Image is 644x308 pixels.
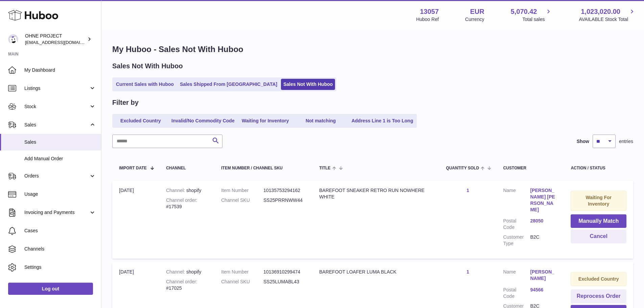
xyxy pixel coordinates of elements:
dt: Item Number [221,269,263,275]
button: Cancel [571,230,626,243]
img: internalAdmin-13057@internal.huboo.com [8,34,18,44]
div: BAREFOOT LOAFER LUMA BLACK [319,269,432,275]
span: Listings [24,85,89,92]
a: [PERSON_NAME] [530,269,557,282]
div: Huboo Ref [416,16,439,23]
td: [DATE] [112,181,159,259]
a: 5,070.42 Total sales [511,7,553,23]
dt: Postal Code [503,287,530,300]
dt: Name [503,187,530,215]
strong: EUR [470,7,484,16]
a: Not matching [294,115,348,126]
span: Quantity Sold [446,166,479,170]
span: Total sales [522,16,552,23]
a: 1 [467,188,469,193]
span: Invoicing and Payments [24,209,89,216]
span: Orders [24,173,89,179]
dt: Item Number [221,187,263,194]
span: Sales [24,139,96,145]
dd: B2C [530,234,557,247]
dd: 10135753294162 [263,187,306,194]
div: Action / Status [571,166,626,170]
span: [EMAIL_ADDRESS][DOMAIN_NAME] [25,40,99,45]
a: 1 [467,269,469,275]
h2: Filter by [112,98,139,107]
span: Cases [24,228,96,234]
div: #17539 [166,197,208,210]
strong: Excluded Country [578,276,619,282]
strong: 13057 [420,7,439,16]
div: #17025 [166,279,208,291]
dt: Channel SKU [221,279,263,285]
a: 94566 [530,287,557,293]
div: Item Number / Channel SKU [221,166,306,170]
span: Import date [119,166,147,170]
span: Channels [24,246,96,252]
span: Stock [24,103,89,110]
span: Title [319,166,330,170]
dt: Name [503,269,530,283]
span: entries [619,138,633,145]
strong: Channel order [166,279,197,284]
strong: Waiting For Inventory [586,195,611,207]
a: Invalid/No Commodity Code [169,115,237,126]
span: My Dashboard [24,67,96,73]
div: BAREFOOT SNEAKER RETRO RUN NOWHERE WHITE [319,187,432,200]
a: Current Sales with Huboo [114,79,176,90]
label: Show [577,138,589,145]
button: Reprocess Order [571,289,626,303]
dt: Channel SKU [221,197,263,204]
span: Usage [24,191,96,197]
a: Address Line 1 is Too Long [349,115,416,126]
span: 1,023,020.00 [581,7,628,16]
div: shopify [166,269,208,275]
a: Sales Shipped From [GEOGRAPHIC_DATA] [177,79,280,90]
dt: Postal Code [503,218,530,231]
div: Channel [166,166,208,170]
h1: My Huboo - Sales Not With Huboo [112,44,633,55]
dd: SS25PRRNWW44 [263,197,306,204]
strong: Channel [166,269,186,275]
a: 28050 [530,218,557,224]
dt: Customer Type [503,234,530,247]
div: Currency [465,16,484,23]
span: AVAILABLE Stock Total [579,16,636,23]
a: Excluded Country [114,115,168,126]
strong: Channel [166,188,186,193]
a: 1,023,020.00 AVAILABLE Stock Total [579,7,636,23]
span: 5,070.42 [511,7,545,16]
h2: Sales Not With Huboo [112,62,183,71]
dd: SS25LUMABL43 [263,279,306,285]
a: [PERSON_NAME] [PERSON_NAME] [530,187,557,213]
span: Sales [24,122,89,128]
div: shopify [166,187,208,194]
span: Settings [24,264,96,270]
div: OHNE PROJECT [25,33,86,46]
button: Manually Match [571,214,626,228]
strong: Channel order [166,197,197,203]
div: Customer [503,166,557,170]
dd: 10136910299474 [263,269,306,275]
span: Add Manual Order [24,156,96,162]
a: Log out [8,283,93,295]
a: Waiting for Inventory [238,115,292,126]
a: Sales Not With Huboo [281,79,335,90]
